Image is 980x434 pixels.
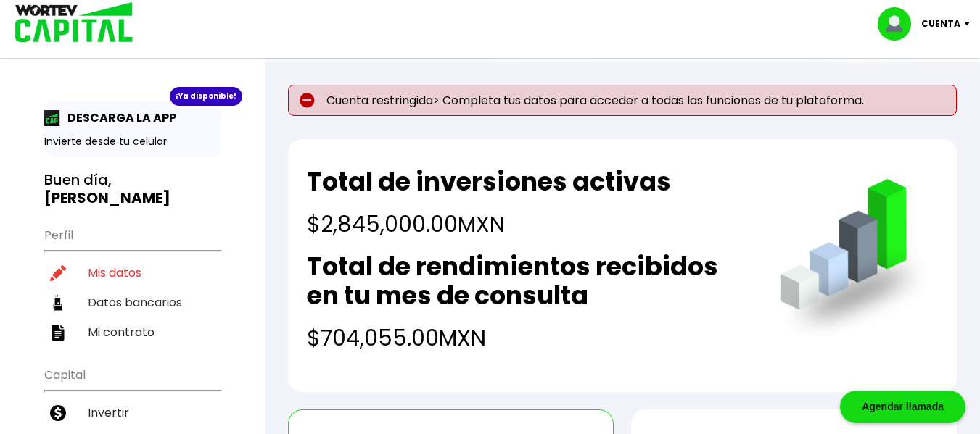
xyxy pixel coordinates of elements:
[960,22,980,26] img: icon-down
[300,93,315,108] img: error-circle.027baa21.svg
[44,134,221,149] p: Invierte desde tu celular
[840,391,965,423] div: Agendar llamada
[44,188,170,208] b: [PERSON_NAME]
[50,325,66,341] img: contrato-icon.f2db500c.svg
[307,167,671,196] h2: Total de inversiones activas
[170,87,242,106] div: ¡Ya disponible!
[44,171,221,207] h3: Buen día,
[921,13,960,35] p: Cuenta
[44,288,221,317] a: Datos bancarios
[288,85,957,116] p: Cuenta restringida> Completa tus datos para acceder a todas las funciones de tu plataforma.
[44,258,221,288] a: Mis datos
[44,398,221,427] a: Invertir
[44,110,60,126] img: app-icon
[307,322,751,354] h4: $704,055.00 MXN
[307,252,751,310] h2: Total de rendimientos recibidos en tu mes de consulta
[50,265,66,281] img: editar-icon.952d3147.svg
[44,317,221,347] a: Mi contrato
[44,219,221,347] ul: Perfil
[307,208,671,241] h4: $2,845,000.00 MXN
[773,179,938,343] img: grafica.516fef24.png
[50,405,66,421] img: invertir-icon.b3b967d7.svg
[50,295,66,311] img: datos-icon.10cf9172.svg
[60,109,176,127] p: DESCARGA LA APP
[878,7,921,41] img: profile-image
